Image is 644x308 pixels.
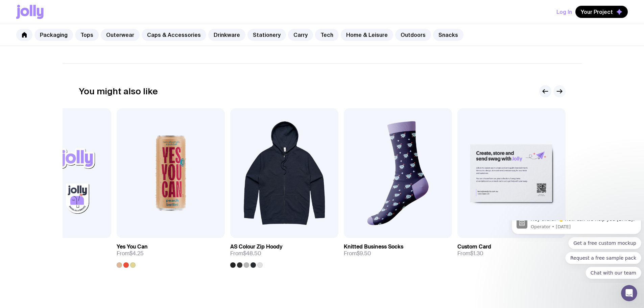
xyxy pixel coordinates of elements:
[3,17,133,58] div: Quick reply options
[341,29,393,41] a: Home & Leisure
[101,29,140,41] a: Outerwear
[457,238,566,262] a: Custom CardFrom$1.30
[79,86,158,96] h2: You might also like
[117,243,148,250] h3: Yes You Can
[34,29,73,41] a: Packaging
[433,29,463,41] a: Snacks
[395,29,431,41] a: Outdoors
[344,238,452,262] a: Knitted Business SocksFrom$9.50
[470,250,483,257] span: $1.30
[457,243,491,250] h3: Custom Card
[77,46,133,58] button: Quick reply: Chat with our team
[556,6,572,18] button: Log In
[344,250,371,257] span: From
[230,238,338,268] a: AS Colour Zip HoodyFrom$48.50
[457,250,483,257] span: From
[142,29,206,41] a: Caps & Accessories
[129,250,144,257] span: $4.25
[509,220,644,283] iframe: Intercom notifications message
[208,29,245,41] a: Drinkware
[75,29,99,41] a: Tops
[56,31,133,44] button: Quick reply: Request a free sample pack
[581,8,613,15] span: Your Project
[357,250,371,257] span: $9.50
[247,29,286,41] a: Stationery
[117,250,144,257] span: From
[230,243,283,250] h3: AS Colour Zip Hoody
[575,6,628,18] button: Your Project
[315,29,339,41] a: Tech
[621,285,637,301] iframe: Intercom live chat
[59,17,133,29] button: Quick reply: Get a free custom mockup
[22,3,127,9] p: Message from Operator, sent 1w ago
[117,238,225,268] a: Yes You CanFrom$4.25
[230,250,261,257] span: From
[288,29,313,41] a: Carry
[243,250,261,257] span: $48.50
[344,243,403,250] h3: Knitted Business Socks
